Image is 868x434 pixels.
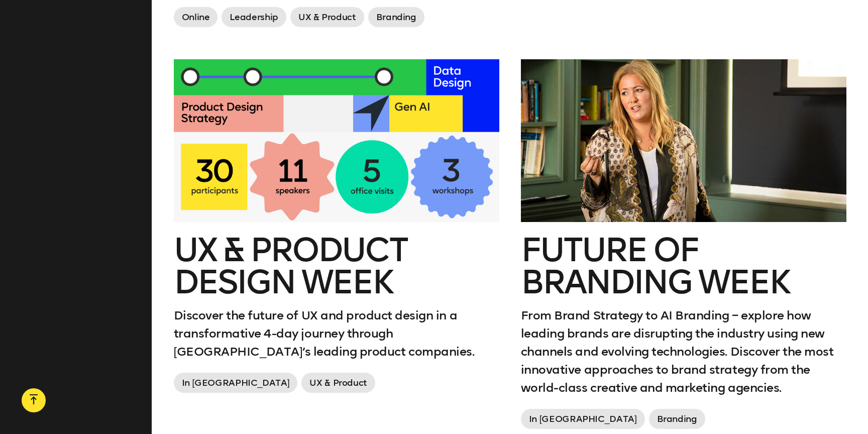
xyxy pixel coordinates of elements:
[649,409,705,429] span: Branding
[521,234,846,298] h2: Future of branding week
[290,7,364,27] span: UX & Product
[174,373,298,393] span: In [GEOGRAPHIC_DATA]
[174,234,499,298] h2: UX & Product Design Week
[301,373,375,393] span: UX & Product
[368,7,424,27] span: Branding
[521,306,846,397] p: From Brand Strategy to AI Branding – explore how leading brands are disrupting the industry using...
[222,7,286,27] span: Leadership
[174,59,499,397] a: UX & Product Design WeekDiscover the future of UX and product design in a transformative 4-day jo...
[174,306,499,361] p: Discover the future of UX and product design in a transformative 4-day journey through [GEOGRAPHI...
[174,7,218,27] span: Online
[521,59,846,433] a: Future of branding weekFrom Brand Strategy to AI Branding – explore how leading brands are disrup...
[521,409,645,429] span: In [GEOGRAPHIC_DATA]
